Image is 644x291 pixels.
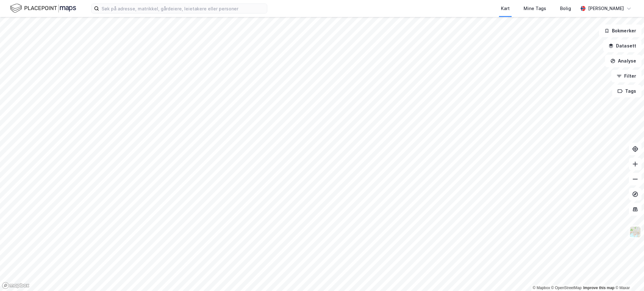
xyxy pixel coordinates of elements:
[524,5,546,12] div: Mine Tags
[501,5,510,12] div: Kart
[611,70,641,82] button: Filter
[588,5,624,12] div: [PERSON_NAME]
[10,3,76,14] img: logo.f888ab2527a4732fd821a326f86c7f29.svg
[583,286,614,290] a: Improve this map
[603,40,641,52] button: Datasett
[2,282,30,289] a: Mapbox homepage
[560,5,571,12] div: Bolig
[629,226,641,238] img: Z
[551,286,582,290] a: OpenStreetMap
[533,286,550,290] a: Mapbox
[99,4,267,13] input: Søk på adresse, matrikkel, gårdeiere, leietakere eller personer
[599,25,641,37] button: Bokmerker
[612,85,641,97] button: Tags
[613,261,644,291] div: Kontrollprogram for chat
[613,261,644,291] iframe: Chat Widget
[605,55,641,67] button: Analyse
